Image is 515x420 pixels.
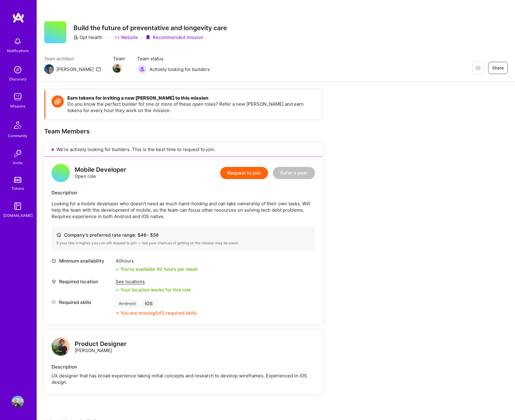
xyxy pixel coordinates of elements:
a: User Avatar [10,396,25,408]
p: Do you know the perfect builder for one or more of these open roles? Refer a new [PERSON_NAME] an... [67,101,316,114]
div: Notifications [7,48,29,54]
div: Description [52,189,315,196]
div: · [141,34,142,41]
img: logo [52,337,70,356]
div: You're available 40 hours per week [116,266,198,272]
div: Required skills [52,299,113,305]
div: iOS [142,299,156,308]
div: [DOMAIN_NAME] [3,212,33,219]
img: Team Architect [44,64,54,74]
div: Your location works for this role [116,287,191,293]
div: 40 hours [116,258,198,264]
img: Invite [12,147,24,160]
div: [PERSON_NAME] [75,341,127,354]
i: icon Mail [96,67,101,72]
button: Share [488,62,508,74]
div: Required location [52,278,113,285]
div: See locations [116,278,191,285]
div: Recommended mission [145,34,203,41]
i: icon Cash [56,233,61,237]
div: Minimum availability [52,258,113,264]
div: Tokens [12,185,24,192]
img: Actively looking for builders [137,64,147,74]
div: We’re actively looking for builders. This is the best time to request to join. [44,143,322,157]
a: Website [115,34,138,41]
div: Opt Health [73,34,102,41]
div: Discovery [9,76,27,82]
span: Team status [137,55,210,62]
div: Android [116,299,139,308]
h3: Build the future of preventative and longevity care [73,24,227,32]
img: discovery [12,64,24,76]
div: Company’s preferred rate range: $ 46 - $ 58 [56,232,310,238]
button: Refer a peer [273,167,315,179]
img: tokens [14,177,21,183]
img: logo [12,12,24,23]
div: UX designer that has broad experience taking initial concepts and research to develop wireframes.... [52,372,315,385]
i: icon Check [116,288,119,292]
div: Invite [13,160,23,166]
i: icon CompanyGray [73,35,78,40]
img: Team Member Avatar [113,64,122,73]
div: Description [52,364,315,370]
img: Community [10,118,25,132]
img: bell [12,35,24,48]
img: Token icon [52,95,64,108]
div: Open role [75,167,126,179]
i: icon Location [52,279,56,284]
div: If your rate is higher, you can still request to join — but your chances of getting on the missio... [56,241,310,245]
p: Looking for a mobile developer who doesn't need as much hand-holding and can take ownership of th... [52,200,315,220]
i: icon EyeClosed [476,65,481,70]
img: teamwork [12,91,24,103]
i: icon Tag [52,300,56,305]
span: Team architect [44,55,101,62]
a: Team Member Avatar [113,63,121,73]
h4: Earn tokens for inviting a new [PERSON_NAME] to this mission [67,95,316,101]
img: User Avatar [12,396,24,408]
div: Missions [10,103,25,109]
i: icon Check [116,267,119,271]
span: Actively looking for builders [149,66,210,72]
div: Team Members [44,127,322,135]
i: icon Clock [52,259,56,263]
div: You are missing 1 of 2 required skills [120,310,197,316]
div: Product Designer [75,341,127,347]
div: Mobile Developer [75,167,126,173]
div: Community [8,132,27,139]
a: logo [52,337,70,357]
div: [PERSON_NAME] [56,66,94,72]
i: icon CloseOrange [116,311,119,315]
span: Share [492,65,504,71]
i: icon PurpleRibbon [145,35,150,40]
button: Request to join [220,167,268,179]
span: Team [113,55,125,62]
img: guide book [12,200,24,212]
